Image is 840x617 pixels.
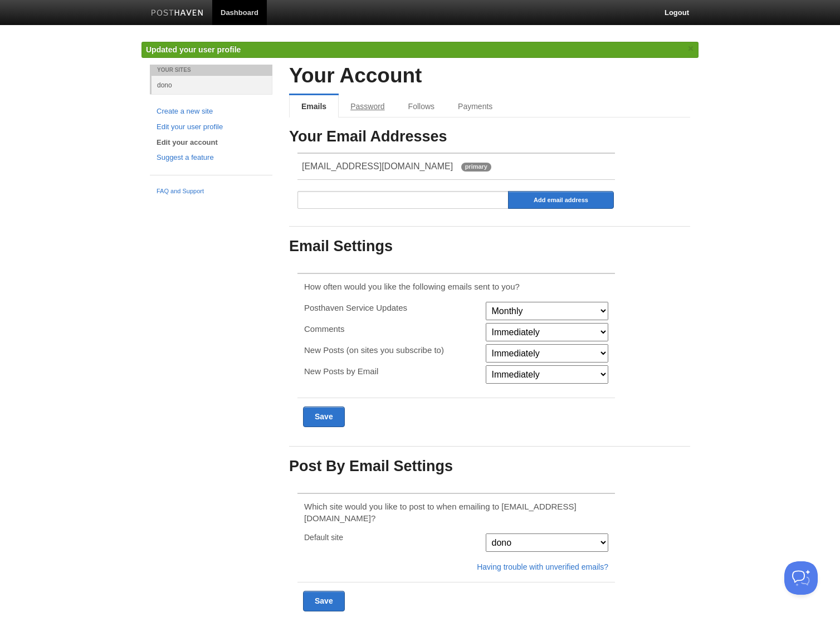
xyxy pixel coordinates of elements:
iframe: Help Scout Beacon - Open [784,561,818,595]
h3: Your Email Addresses [289,129,690,145]
a: Suggest a feature [157,152,266,164]
p: How often would you like the following emails sent to you? [304,281,608,292]
input: Save [303,407,345,427]
a: Follows [397,95,446,117]
p: Posthaven Service Updates [304,302,478,314]
h2: Your Account [289,65,690,87]
h3: Post By Email Settings [289,458,690,475]
h3: Email Settings [289,238,690,255]
a: Having trouble with unverified emails? [477,562,608,571]
p: Comments [304,323,478,335]
a: Edit your user profile [157,121,266,133]
span: Updated your user profile [146,45,241,54]
a: Edit your account [157,137,266,149]
p: New Posts (on sites you subscribe to) [304,344,478,356]
span: [EMAIL_ADDRESS][DOMAIN_NAME] [302,161,453,171]
p: Which site would you like to post to when emailing to [EMAIL_ADDRESS][DOMAIN_NAME]? [304,501,608,524]
div: Default site [301,533,482,541]
a: Emails [289,95,339,117]
a: FAQ and Support [157,187,266,197]
li: Your Sites [150,65,272,76]
a: dono [152,76,272,94]
a: Create a new site [157,106,266,117]
a: × [686,42,696,56]
a: Payments [446,95,504,117]
input: Save [303,591,345,611]
input: Add email address [508,191,614,209]
p: New Posts by Email [304,365,478,377]
a: Password [339,95,396,117]
span: primary [461,163,491,172]
img: Posthaven-bar [151,9,204,18]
